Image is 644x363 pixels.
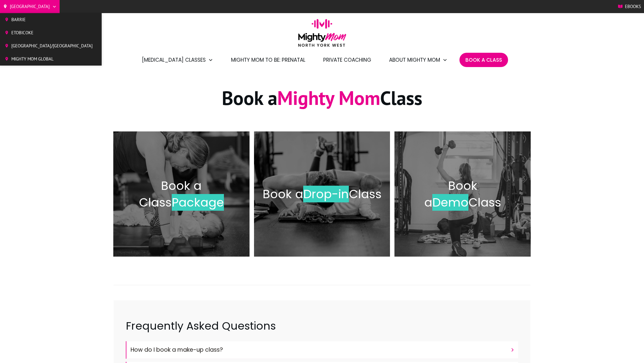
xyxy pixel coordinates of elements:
a: [GEOGRAPHIC_DATA] [3,2,57,11]
h2: Frequently Asked Questions [126,319,518,341]
span: Ebooks [625,2,641,11]
h1: Book a Class [114,85,530,118]
span: Class [468,194,501,211]
span: Barrie [11,15,93,24]
span: [MEDICAL_DATA] Classes [142,55,206,65]
span: Drop-in [303,186,349,202]
a: Private Coaching [323,55,371,65]
span: Book a [424,177,477,211]
span: Demo [432,194,468,211]
span: Book a Class [139,177,202,211]
span: Etobicoke [11,28,93,37]
a: About Mighty Mom [389,55,448,65]
a: Book A Class [465,55,502,65]
span: [GEOGRAPHIC_DATA] [10,2,50,11]
h2: Book a Class [260,186,384,202]
span: Mighty Mom [277,85,380,110]
span: [GEOGRAPHIC_DATA]/[GEOGRAPHIC_DATA] [11,41,93,50]
span: Mighty Mom Global [11,55,93,63]
a: [MEDICAL_DATA] Classes [142,55,213,65]
span: About Mighty Mom [389,55,440,65]
a: Ebooks [618,2,641,11]
span: Package [172,194,224,211]
h4: How do I book a make-up class? [131,344,507,356]
a: Mighty Mom to Be: Prenatal [231,55,305,65]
